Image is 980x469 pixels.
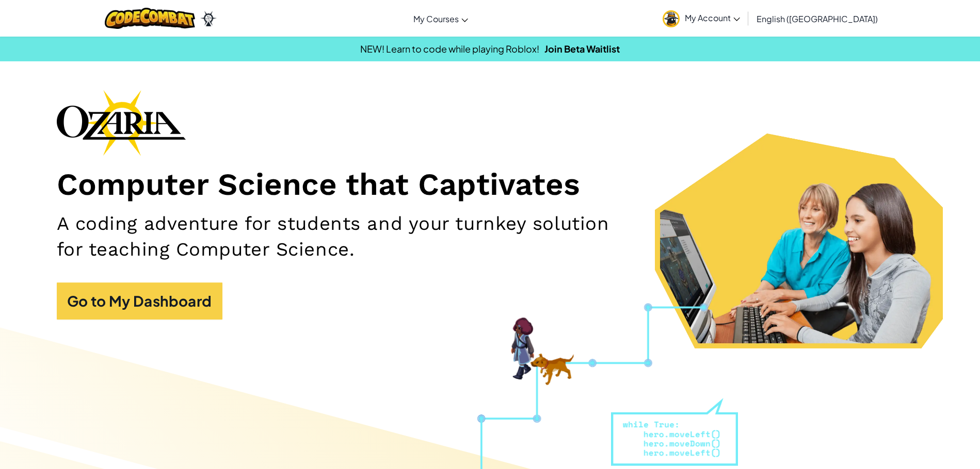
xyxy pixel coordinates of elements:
[751,5,883,32] a: English ([GEOGRAPHIC_DATA])
[105,8,195,29] img: CodeCombat logo
[200,11,217,26] img: Ozaria
[757,13,878,24] span: English ([GEOGRAPHIC_DATA])
[360,43,539,55] span: NEW! Learn to code while playing Roblox!
[57,166,924,204] h1: Computer Science that Captivates
[408,5,473,32] a: My Courses
[685,12,740,23] span: My Account
[57,90,186,156] img: Ozaria branding logo
[657,2,745,35] a: My Account
[57,211,638,262] h2: A coding adventure for students and your turnkey solution for teaching Computer Science.
[413,13,459,24] span: My Courses
[57,282,222,320] a: Go to My Dashboard
[663,10,680,27] img: avatar
[544,43,620,55] a: Join Beta Waitlist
